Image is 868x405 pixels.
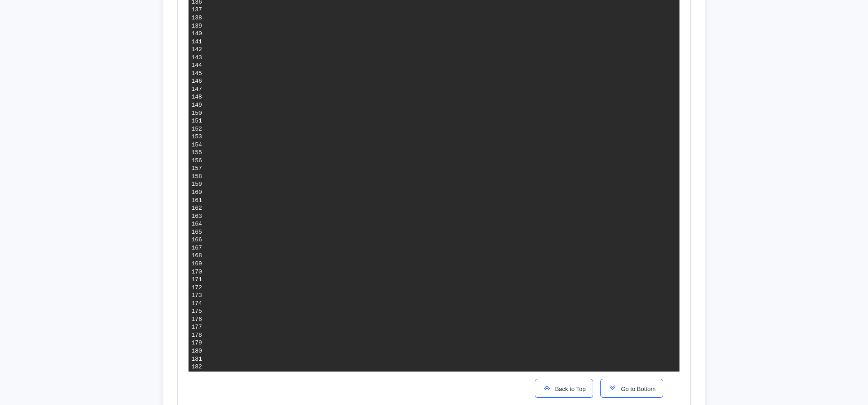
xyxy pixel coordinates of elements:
[192,117,202,125] div: 151
[192,268,202,276] div: 170
[617,386,656,392] span: Go to Bottom
[192,46,202,54] div: 142
[192,339,202,347] div: 179
[542,383,552,392] img: scroll-to-icon.svg
[192,165,202,173] div: 157
[192,141,202,149] div: 154
[192,323,202,331] div: 177
[192,133,202,141] div: 153
[192,236,202,244] div: 166
[192,85,202,94] div: 147
[192,125,202,133] div: 152
[192,307,202,316] div: 175
[192,204,202,212] div: 162
[600,379,663,398] button: Go to Bottom
[192,93,202,101] div: 148
[192,355,202,363] div: 181
[192,276,202,284] div: 171
[192,284,202,292] div: 172
[608,383,617,392] img: scroll-to-icon.svg
[192,22,202,30] div: 139
[192,371,202,379] div: 183
[192,331,202,339] div: 178
[192,157,202,165] div: 156
[192,101,202,109] div: 149
[192,77,202,85] div: 146
[192,38,202,46] div: 141
[192,228,202,236] div: 165
[192,292,202,300] div: 173
[192,260,202,268] div: 169
[552,386,586,392] span: Back to Top
[192,316,202,324] div: 176
[192,212,202,221] div: 163
[192,252,202,260] div: 168
[192,14,202,22] div: 138
[192,180,202,188] div: 159
[192,347,202,355] div: 180
[192,61,202,70] div: 144
[192,6,202,14] div: 137
[192,363,202,371] div: 182
[192,109,202,118] div: 150
[192,173,202,181] div: 158
[535,379,594,398] button: Back to Top
[192,149,202,157] div: 155
[192,70,202,78] div: 145
[192,54,202,62] div: 143
[192,300,202,308] div: 174
[192,188,202,197] div: 160
[192,244,202,252] div: 167
[192,197,202,205] div: 161
[192,30,202,38] div: 140
[192,220,202,228] div: 164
